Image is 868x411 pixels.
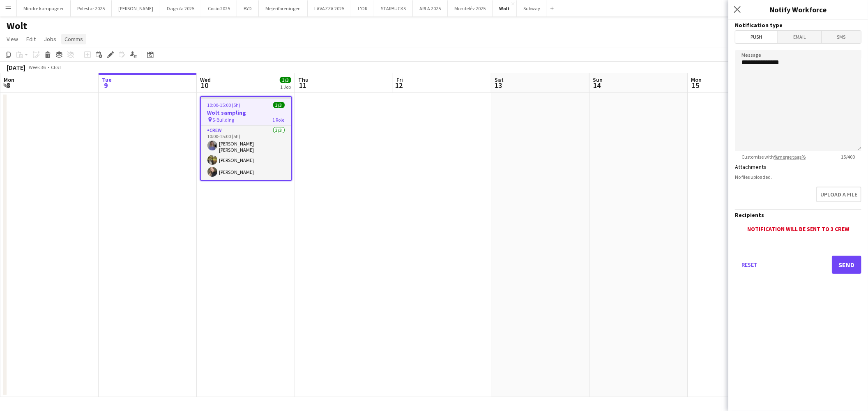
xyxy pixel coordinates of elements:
button: Mindre kampagner [17,0,71,16]
span: Week 36 [27,64,48,70]
span: Customise with [735,154,812,160]
a: %merge tags% [774,154,806,160]
span: 15 / 400 [834,154,861,160]
span: 9 [101,81,112,90]
span: 14 [592,81,603,90]
button: Polestar 2025 [71,0,112,16]
span: Wed [200,76,211,83]
div: Notification will be sent to 3 crew [735,225,861,233]
span: 15 [690,81,702,90]
button: LAVAZZA 2025 [308,0,351,16]
span: 11 [297,81,309,90]
span: Tue [102,76,112,83]
div: No files uploaded. [735,174,861,180]
span: View [7,35,18,43]
span: Mon [4,76,14,83]
span: Comms [64,35,83,43]
button: Cocio 2025 [201,0,237,16]
span: Fri [396,76,403,83]
span: Sun [593,76,603,83]
div: [DATE] [7,63,25,72]
span: 10:00-15:00 (5h) [207,102,241,108]
h3: Recipients [735,211,861,219]
a: Comms [61,34,86,44]
span: 13 [493,81,504,90]
span: Thu [298,76,309,83]
button: Mejeriforeningen [259,0,308,16]
span: 3/3 [273,102,285,108]
h3: Notify Workforce [728,4,868,15]
span: Mon [691,76,702,83]
div: CEST [51,64,62,70]
button: Wolt [493,0,517,16]
button: Upload a file [816,187,861,202]
span: 1 Role [273,117,285,123]
button: Dagrofa 2025 [160,0,201,16]
span: Sat [495,76,504,83]
button: ARLA 2025 [413,0,448,16]
h3: Notification type [735,21,861,29]
div: 1 Job [280,84,291,90]
label: Attachments [735,163,767,171]
button: STARBUCKS [374,0,413,16]
span: SMS [822,31,861,43]
span: 8 [2,81,14,90]
span: Email [778,31,822,43]
span: S-Building [213,117,235,123]
a: Edit [23,34,39,44]
h1: Wolt [7,20,27,32]
app-job-card: 10:00-15:00 (5h)3/3Wolt sampling S-Building1 RoleCrew3/310:00-15:00 (5h)[PERSON_NAME] [PERSON_NAM... [200,96,292,181]
span: Jobs [44,35,56,43]
span: 3/3 [280,77,291,83]
button: BYD [237,0,259,16]
span: Push [735,31,778,43]
button: Reset [735,256,764,274]
button: Subway [517,0,547,16]
h3: Wolt sampling [201,109,291,116]
app-card-role: Crew3/310:00-15:00 (5h)[PERSON_NAME] [PERSON_NAME][PERSON_NAME][PERSON_NAME] [201,126,291,180]
button: Mondeléz 2025 [448,0,493,16]
a: View [3,34,21,44]
button: [PERSON_NAME] [112,0,160,16]
button: Send [832,256,861,274]
span: 12 [395,81,403,90]
span: 10 [199,81,211,90]
a: Jobs [41,34,60,44]
span: Edit [26,35,36,43]
button: L'OR [351,0,374,16]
